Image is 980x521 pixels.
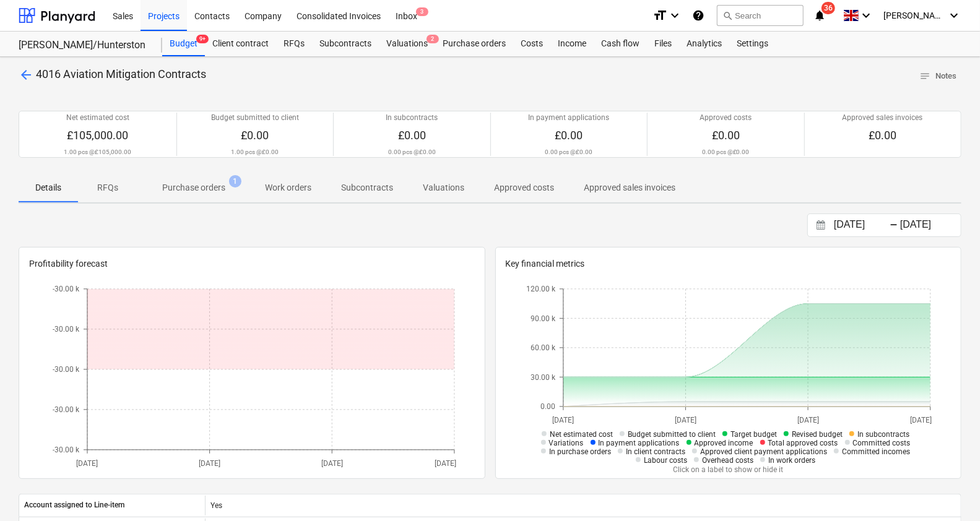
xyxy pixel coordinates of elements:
p: 0.00 pcs @ £0.00 [702,148,750,156]
a: Costs [513,32,550,56]
p: Details [33,181,63,194]
span: 4016 Aviation Mitigation Contracts [36,67,206,80]
tspan: 30.00 k [531,372,556,381]
p: In subcontracts [386,113,438,123]
i: keyboard_arrow_down [667,8,682,23]
a: Subcontracts [312,32,379,56]
tspan: [DATE] [321,459,342,468]
span: £0.00 [241,129,269,142]
span: Budget submitted to client [628,430,716,439]
tspan: 0.00 [540,402,555,411]
span: Committed incomes [842,447,910,456]
span: £0.00 [398,129,426,142]
p: Valuations [423,181,464,194]
span: In purchase orders [549,447,611,456]
a: Files [647,32,679,56]
span: Approved income [695,439,753,447]
span: Notes [919,69,956,84]
a: RFQs [276,32,312,56]
tspan: -30.00 k [53,405,80,414]
a: Settings [729,32,776,56]
i: Knowledge base [692,8,705,23]
p: 1.00 pcs @ £105,000.00 [64,148,131,156]
div: Valuations [379,32,435,56]
span: search [722,11,732,20]
tspan: [DATE] [797,416,819,424]
span: £105,000.00 [67,129,128,142]
a: Income [550,32,594,56]
span: Target budget [731,430,777,439]
div: Yes [205,496,961,515]
span: 3 [416,7,428,16]
span: Labour costs [644,456,687,465]
p: Budget submitted to client [211,113,299,123]
button: Notes [914,67,961,86]
a: Cash flow [594,32,647,56]
p: In payment applications [528,113,609,123]
p: Approved costs [700,113,752,123]
a: Client contract [205,32,276,56]
div: [PERSON_NAME]/Hunterston [19,39,147,52]
tspan: 120.00 k [526,285,556,293]
button: Search [717,5,804,26]
span: Total approved costs [768,439,838,447]
button: Interact with the calendar and add the check-in date for your trip. [810,218,831,233]
a: Purchase orders [435,32,513,56]
div: Budget [162,32,205,56]
span: £0.00 [869,129,896,142]
input: Start Date [831,217,895,234]
a: Valuations2 [379,32,435,56]
input: End Date [898,217,961,234]
div: Analytics [679,32,729,56]
tspan: 90.00 k [531,314,556,322]
span: In payment applications [599,439,680,447]
span: Approved client payment applications [700,447,827,456]
p: Click on a label to show or hide it [526,465,930,475]
span: 9+ [196,35,209,43]
span: In subcontracts [857,430,909,439]
i: notifications [813,8,826,23]
span: arrow_back [19,67,33,82]
i: keyboard_arrow_down [947,8,961,23]
span: Net estimated cost [550,430,613,439]
span: In client contracts [626,447,685,456]
p: Approved sales invoices [584,181,675,194]
tspan: -30.00 k [53,446,80,454]
p: Approved sales invoices [843,113,923,123]
tspan: 60.00 k [531,343,556,352]
p: Approved costs [494,181,554,194]
p: RFQs [93,181,123,194]
span: notes [919,71,930,82]
tspan: [DATE] [553,416,575,424]
p: 1.00 pcs @ £0.00 [231,148,279,156]
span: £0.00 [555,129,583,142]
tspan: -30.00 k [53,365,80,374]
span: In work orders [768,456,815,465]
div: - [890,222,898,229]
p: Work orders [265,181,311,194]
span: 2 [427,35,439,43]
p: Account assigned to Line-item [24,500,124,510]
a: Budget9+ [162,32,205,56]
span: Committed costs [853,439,911,447]
span: Overhead costs [702,456,753,465]
tspan: -30.00 k [53,285,80,293]
span: £0.00 [712,129,740,142]
p: Purchase orders [162,181,225,194]
iframe: Chat Widget [918,462,980,521]
tspan: -30.00 k [53,325,80,334]
p: 0.00 pcs @ £0.00 [388,148,436,156]
tspan: [DATE] [434,459,456,468]
tspan: [DATE] [911,416,932,424]
p: 0.00 pcs @ £0.00 [545,148,592,156]
p: Subcontracts [341,181,393,194]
